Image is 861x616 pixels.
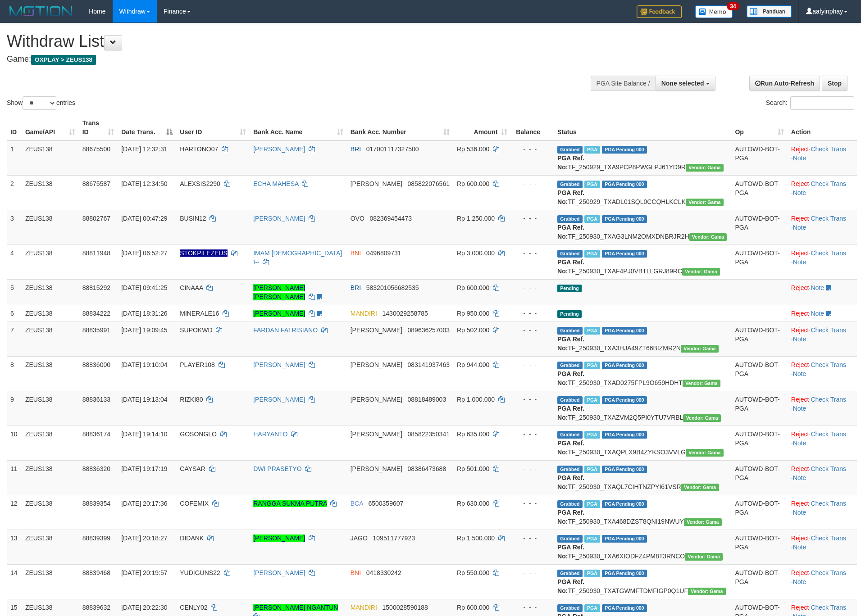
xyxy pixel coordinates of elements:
span: Vendor URL: https://trx31.1velocity.biz [689,233,727,241]
a: [PERSON_NAME] [253,361,305,368]
a: Check Trans [811,180,846,187]
a: [PERSON_NAME] [253,310,305,317]
span: Copy 1430029258785 to clipboard [383,310,428,317]
td: · · [788,140,857,176]
span: [DATE] 20:18:27 [121,534,167,542]
td: · · [788,356,857,391]
td: · [788,305,857,322]
span: Grabbed [557,500,583,508]
td: ZEUS138 [22,495,79,530]
a: [PERSON_NAME] [253,534,305,542]
span: Vendor URL: https://trx31.1velocity.biz [683,380,720,387]
span: Rp 536.000 [457,145,489,153]
td: AUTOWD-BOT-PGA [731,460,787,495]
span: Marked by aafpengsreynich [584,181,600,188]
span: Marked by aafsolysreylen [584,500,600,508]
span: PGA Pending [602,327,647,335]
span: Copy 109511777923 to clipboard [373,534,415,542]
td: · · [788,530,857,564]
td: TF_250930_TXATGWMFTDMFIGP0Q1UF [554,564,731,599]
td: 2 [7,175,22,210]
b: PGA Ref. No: [557,258,584,275]
a: Reject [791,326,809,334]
a: RANGGA SUKMA PUTRA [253,500,327,507]
a: Note [793,509,806,516]
img: Feedback.jpg [637,5,682,18]
a: ECHA MAHESA [253,180,298,187]
div: - - - [515,283,550,292]
a: Check Trans [811,604,846,611]
td: AUTOWD-BOT-PGA [731,210,787,245]
span: MANDIRI [351,310,377,317]
a: Reject [791,569,809,576]
a: Reject [791,180,809,187]
td: 5 [7,279,22,305]
span: Marked by aafpengsreynich [584,431,600,439]
span: RIZKI80 [180,396,203,403]
span: OXPLAY > ZEUS138 [31,55,96,65]
a: Reject [791,249,809,257]
td: ZEUS138 [22,356,79,391]
label: Search: [766,96,854,110]
span: Rp 1.000.000 [457,396,495,403]
td: 3 [7,210,22,245]
td: · · [788,245,857,279]
span: 88834222 [82,310,110,317]
td: · · [788,210,857,245]
td: AUTOWD-BOT-PGA [731,426,787,460]
span: 88839399 [82,534,110,542]
td: 7 [7,322,22,356]
a: [PERSON_NAME] [253,396,305,403]
span: CAYSAR [180,465,205,472]
span: GOSONGLO [180,430,217,438]
img: MOTION_logo.png [7,5,75,18]
span: 88836000 [82,361,110,368]
a: FARDAN FATRISIANO [253,326,318,334]
td: ZEUS138 [22,140,79,176]
td: AUTOWD-BOT-PGA [731,530,787,564]
td: ZEUS138 [22,391,79,426]
span: Rp 944.000 [457,361,489,368]
th: ID [7,115,22,140]
span: Copy 08386473688 to clipboard [408,465,446,472]
span: Grabbed [557,146,583,154]
span: None selected [661,80,704,87]
td: 13 [7,530,22,564]
td: TF_250929_TXADL01SQL0CCQHLKCLK [554,175,731,210]
span: BNI [351,249,361,257]
td: 1 [7,140,22,176]
a: Note [793,154,806,162]
span: [PERSON_NAME] [351,465,402,472]
span: Vendor URL: https://trx31.1velocity.biz [682,268,720,276]
th: User ID: activate to sort column ascending [176,115,250,140]
td: AUTOWD-BOT-PGA [731,356,787,391]
span: 88811948 [82,249,110,257]
span: Pending [557,310,582,318]
td: · · [788,175,857,210]
td: ZEUS138 [22,305,79,322]
a: IMAM [DEMOGRAPHIC_DATA] I-- [253,249,342,266]
span: PGA Pending [602,215,647,223]
span: Grabbed [557,396,583,404]
span: Marked by aafpengsreynich [584,327,600,335]
th: Game/API: activate to sort column ascending [22,115,79,140]
img: Button%20Memo.svg [695,5,733,18]
span: HARTONO07 [180,145,218,153]
span: PGA Pending [602,466,647,473]
span: [PERSON_NAME] [351,180,402,187]
td: TF_250930_TXAZVM2Q5PI0YTU7VRBL [554,391,731,426]
span: Marked by aafpengsreynich [584,396,600,404]
span: Vendor URL: https://trx31.1velocity.biz [685,553,723,561]
td: ZEUS138 [22,245,79,279]
span: Grabbed [557,431,583,439]
td: AUTOWD-BOT-PGA [731,495,787,530]
div: - - - [515,395,550,404]
a: HARYANTO [253,430,287,438]
b: PGA Ref. No: [557,405,584,421]
h1: Withdraw List [7,32,565,50]
td: 4 [7,245,22,279]
a: [PERSON_NAME] [253,145,305,153]
div: - - - [515,360,550,369]
a: Note [793,370,806,377]
td: TF_250930_TXAQL7CIHTNZPYI61VSR [554,460,731,495]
